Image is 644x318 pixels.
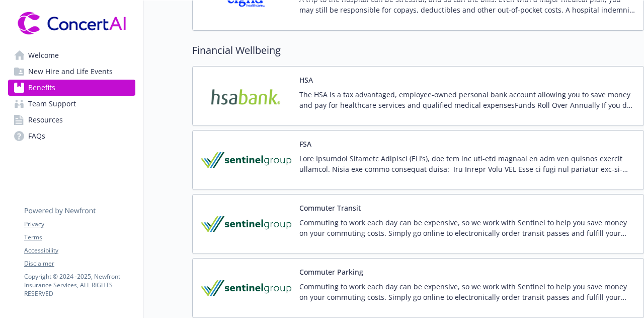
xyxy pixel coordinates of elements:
[24,233,135,242] a: Terms
[299,139,311,149] button: FSA
[8,96,135,112] a: Team Support
[8,128,135,144] a: FAQs
[28,128,45,144] span: FAQs
[299,75,313,85] button: HSA
[8,63,135,80] a: New Hire and Life Events
[201,139,291,181] img: Sentinel Insurance Company, Ltd. carrier logo
[299,217,635,238] p: Commuting to work each day can be expensive, so we work with Sentinel to help you save money on y...
[299,267,363,277] button: Commuter Parking
[8,80,135,96] a: Benefits
[8,47,135,63] a: Welcome
[299,153,635,174] p: Lore Ipsumdol Sitametc Adipisci (ELI’s), doe tem inc utl-etd magnaal en adm ven quisnos exercit u...
[299,281,635,302] p: Commuting to work each day can be expensive, so we work with Sentinel to help you save money on y...
[24,259,135,268] a: Disclaimer
[28,47,59,63] span: Welcome
[201,75,291,117] img: HSA Bank carrier logo
[201,267,291,309] img: Sentinel Insurance Company, Ltd. carrier logo
[24,272,135,298] p: Copyright © 2024 - 2025 , Newfront Insurance Services, ALL RIGHTS RESERVED
[299,89,635,110] p: The HSA is a tax advantaged, employee-owned personal bank account allowing you to save money and ...
[28,63,113,80] span: New Hire and Life Events
[28,80,55,96] span: Benefits
[201,203,291,245] img: Sentinel Insurance Company, Ltd. carrier logo
[24,220,135,229] a: Privacy
[192,43,644,58] h2: Financial Wellbeing
[28,96,76,112] span: Team Support
[8,112,135,128] a: Resources
[28,112,63,128] span: Resources
[299,203,361,213] button: Commuter Transit
[24,246,135,255] a: Accessibility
